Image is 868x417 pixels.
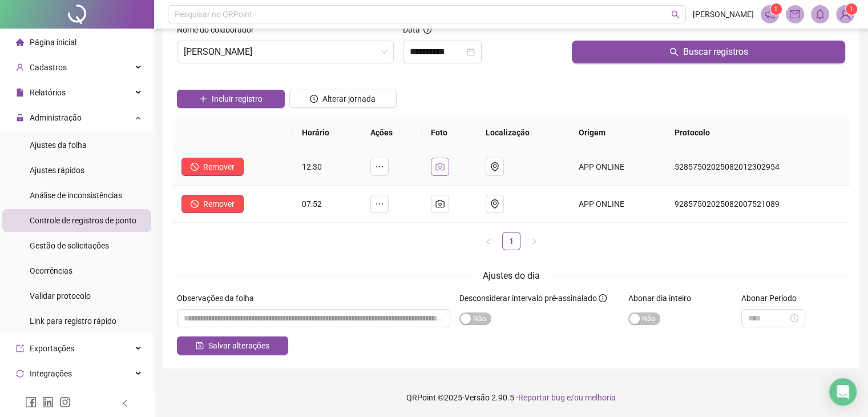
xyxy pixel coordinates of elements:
[30,369,72,378] span: Integrações
[293,117,361,149] th: Horário
[16,63,24,71] span: user-add
[30,266,72,275] span: Ocorrências
[208,339,269,352] span: Salvar alterações
[191,200,199,208] span: stop
[42,396,54,408] span: linkedin
[435,199,445,209] span: camera
[310,95,318,103] span: clock-circle
[177,292,261,304] label: Observações da folha
[599,294,607,302] span: info-circle
[212,93,263,105] span: Incluir registro
[375,199,384,209] span: ellipsis
[741,292,804,304] label: Abonar Período
[199,95,207,103] span: plus
[671,10,680,19] span: search
[30,191,122,200] span: Análise de inconsistências
[479,232,498,250] li: Página anterior
[181,158,244,176] button: Remover
[30,216,136,225] span: Controle de registros de ponto
[490,162,499,171] span: environment
[518,393,616,402] span: Reportar bug e/ou melhoria
[361,117,422,149] th: Ações
[479,232,498,250] button: left
[790,9,800,19] span: mail
[403,25,420,34] span: Data
[423,26,431,34] span: question-circle
[16,38,24,46] span: home
[693,8,754,21] span: [PERSON_NAME]
[774,5,778,13] span: 1
[525,232,543,250] li: Próxima página
[477,117,570,149] th: Localização
[849,5,853,13] span: 1
[525,232,543,250] button: right
[669,47,679,57] span: search
[302,199,322,209] span: 07:52
[203,161,235,173] span: Remover
[30,63,67,72] span: Cadastros
[572,41,845,63] button: Buscar registros
[483,270,540,281] span: Ajustes do dia
[289,90,397,108] button: Alterar jornada
[184,41,387,63] span: ANA PAULA FERREIRA GAMA BOAVENTURA
[25,396,37,408] span: facebook
[815,9,825,19] span: bell
[628,292,699,304] label: Abonar dia inteiro
[665,186,850,223] td: 92857502025082007521089
[846,3,857,15] sup: Atualize o seu contato no menu Meus Dados
[531,238,538,245] span: right
[203,198,235,210] span: Remover
[289,95,397,105] a: Alterar jornada
[30,344,74,353] span: Exportações
[30,166,84,175] span: Ajustes rápidos
[16,89,24,97] span: file
[196,342,204,350] span: save
[30,316,116,326] span: Link para registro rápido
[570,117,665,149] th: Origem
[121,399,129,407] span: left
[302,162,322,171] span: 12:30
[683,45,748,59] span: Buscar registros
[177,336,288,355] button: Salvar alterações
[765,9,775,19] span: notification
[490,199,499,209] span: environment
[30,291,91,300] span: Validar protocolo
[181,195,244,213] button: Remover
[177,90,285,108] button: Incluir registro
[837,6,854,23] img: 80004
[502,232,520,250] li: 1
[30,141,87,150] span: Ajustes da folha
[435,162,445,171] span: camera
[59,396,71,408] span: instagram
[459,294,597,303] span: Desconsiderar intervalo pré-assinalado
[570,149,665,186] td: APP ONLINE
[375,162,384,171] span: ellipsis
[16,114,24,122] span: lock
[16,344,24,352] span: export
[570,186,665,223] td: APP ONLINE
[191,163,199,171] span: stop
[665,117,850,149] th: Protocolo
[465,393,490,402] span: Versão
[485,238,492,245] span: left
[322,93,376,105] span: Alterar jornada
[30,38,76,47] span: Página inicial
[30,113,82,122] span: Administração
[770,3,782,15] sup: 1
[422,117,477,149] th: Foto
[16,370,24,378] span: sync
[30,241,109,250] span: Gestão de solicitações
[503,232,520,250] a: 1
[829,378,857,406] div: Open Intercom Messenger
[665,149,850,186] td: 52857502025082012302954
[177,23,261,36] label: Nome do colaborador
[30,88,66,97] span: Relatórios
